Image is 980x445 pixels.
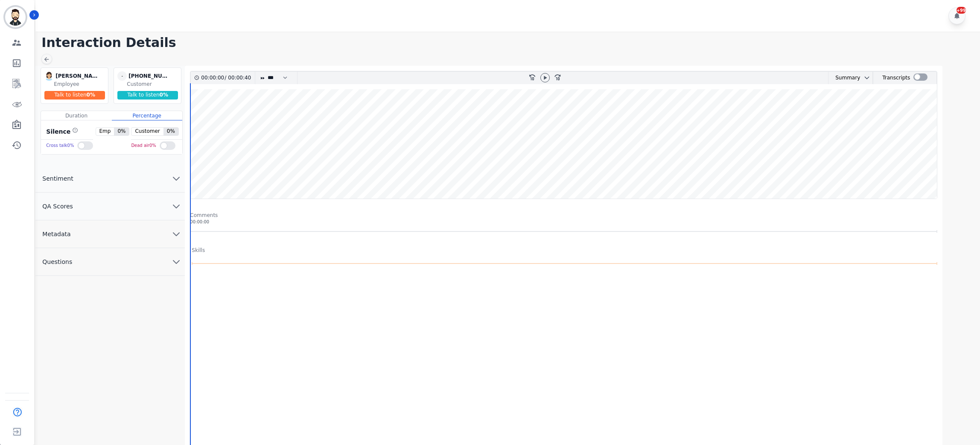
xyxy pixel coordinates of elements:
h1: Interaction Details [41,35,980,50]
button: Sentiment chevron down [35,165,185,193]
div: Duration [41,111,111,120]
span: Emp [96,128,114,135]
svg: chevron down [863,74,870,81]
div: Dead air 0 % [131,140,156,152]
div: +99 [957,7,966,14]
div: Skills [192,247,205,254]
button: QA Scores chevron down [35,193,185,220]
svg: chevron down [171,201,181,211]
div: [PHONE_NUMBER] [128,71,171,81]
span: Sentiment [35,174,80,183]
span: 0 % [114,128,129,135]
div: Percentage [112,111,182,120]
div: Customer [127,81,179,88]
span: - [117,71,127,81]
span: 0 % [87,92,95,98]
img: Bordered avatar [5,7,26,27]
svg: chevron down [171,173,181,184]
button: Questions chevron down [35,248,185,276]
div: Cross talk 0 % [46,140,74,152]
span: 0 % [160,92,168,98]
div: 00:00:00 [190,219,937,225]
span: Metadata [35,230,77,238]
div: 00:00:00 [201,72,225,84]
span: Customer [131,128,163,135]
div: Silence [44,127,78,136]
span: 0 % [163,128,178,135]
svg: chevron down [171,229,181,239]
div: Transcripts [882,72,910,84]
div: Employee [54,81,106,88]
div: Talk to listen [117,91,178,100]
div: 00:00:40 [226,72,250,84]
div: Comments [190,212,937,219]
div: [PERSON_NAME] [55,71,98,81]
div: / [201,72,253,84]
div: Talk to listen [44,91,105,100]
button: chevron down [860,74,870,81]
svg: chevron down [171,257,181,267]
span: Questions [35,258,79,266]
div: Summary [828,72,860,84]
button: Metadata chevron down [35,220,185,248]
span: QA Scores [35,202,80,211]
